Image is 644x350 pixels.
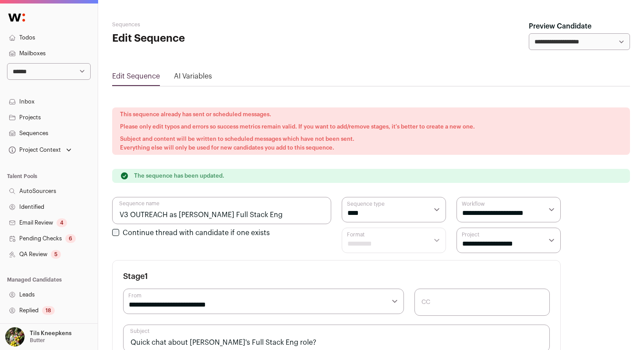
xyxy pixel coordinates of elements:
[57,218,67,227] div: 4
[120,122,622,131] p: Please only edit typos and errors so success metrics remain valid. If you want to add/remove stag...
[7,144,73,156] button: Open dropdown
[112,32,285,46] h1: Edit Sequence
[7,146,61,154] div: Project Context
[112,22,140,27] a: Sequences
[30,337,45,344] p: Butter
[5,327,25,346] img: 6689865-medium_jpg
[112,73,160,80] a: Edit Sequence
[174,73,212,80] a: AI Variables
[65,234,76,243] div: 6
[120,110,622,119] p: This sequence already has sent or scheduled messages.
[112,197,331,224] input: Sequence name
[134,172,224,179] p: The sequence has been updated.
[4,327,73,346] button: Open dropdown
[414,289,550,316] input: CC
[51,250,61,259] div: 5
[529,21,591,32] label: Preview Candidate
[123,271,148,282] h3: Stage
[4,9,30,26] img: Wellfound
[145,272,148,280] span: 1
[120,135,622,152] p: Subject and content will be written to scheduled messages which have not been sent. Everything el...
[42,306,55,315] div: 18
[123,229,270,236] label: Continue thread with candidate if one exists
[30,330,71,337] p: Tils Kneepkens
